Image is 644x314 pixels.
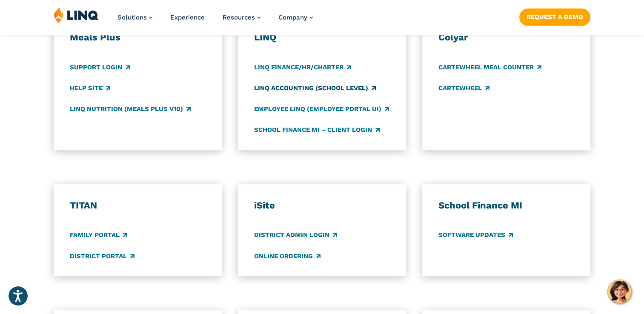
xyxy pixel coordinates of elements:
span: Resources [223,14,255,21]
nav: Button Navigation [519,7,590,26]
span: Solutions [117,14,147,21]
h3: School Finance MI [438,200,574,211]
a: Software Updates [438,231,513,240]
a: Resources [223,14,260,21]
a: Help Site [70,83,110,93]
a: Employee LINQ (Employee Portal UI) [254,104,389,114]
a: LINQ Nutrition (Meals Plus v10) [70,104,191,114]
a: CARTEWHEEL Meal Counter [438,63,541,72]
a: LINQ Finance/HR/Charter [254,63,351,72]
h3: iSite [254,200,390,211]
span: Company [278,14,307,21]
h3: LINQ [254,31,390,43]
a: CARTEWHEEL [438,83,489,93]
a: School Finance MI – Client Login [254,125,380,134]
a: Solutions [117,14,152,21]
a: Online Ordering [254,251,321,261]
a: Support Login [70,63,130,72]
a: LINQ Accounting (school level) [254,83,376,93]
h3: Meals Plus [70,31,206,43]
a: District Admin Login [254,231,337,240]
button: Hello, have a question? Let’s chat. [607,280,631,303]
a: District Portal [70,251,135,261]
a: Company [278,14,313,21]
a: Family Portal [70,231,127,240]
a: Experience [170,14,205,21]
img: LINQ | K‑12 Software [54,7,99,23]
h3: TITAN [70,200,206,211]
nav: Primary Navigation [117,7,313,35]
a: Request a Demo [519,9,590,26]
h3: Colyar [438,31,574,43]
